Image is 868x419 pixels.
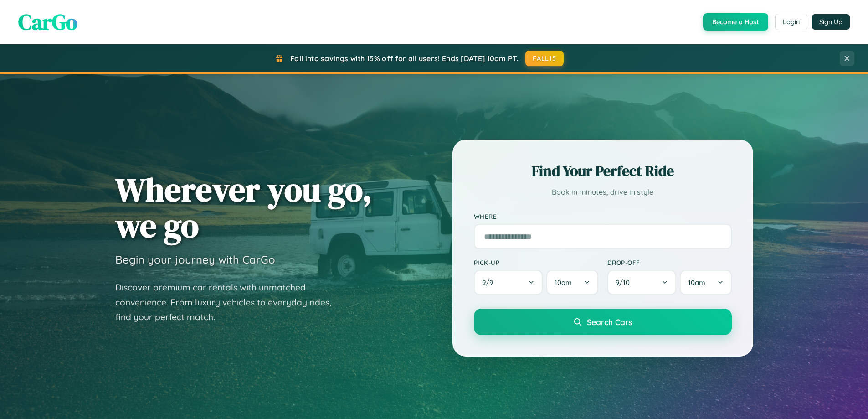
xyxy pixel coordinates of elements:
[607,270,677,295] button: 9/10
[474,259,598,266] label: Pick-up
[115,280,343,325] p: Discover premium car rentals with unmatched convenience. From luxury vehicles to everyday rides, ...
[812,14,850,30] button: Sign Up
[680,270,731,295] button: 10am
[525,51,564,66] button: FALL15
[115,171,372,243] h1: Wherever you go, we go
[18,7,77,37] span: CarGo
[474,186,732,199] p: Book in minutes, drive in style
[555,278,572,287] span: 10am
[775,14,807,30] button: Login
[474,212,732,220] label: Where
[474,161,732,181] h2: Find Your Perfect Ride
[115,253,275,266] h3: Begin your journey with CarGo
[482,278,498,287] span: 9 / 9
[474,270,543,295] button: 9/9
[474,309,732,335] button: Search Cars
[607,259,732,266] label: Drop-off
[688,278,705,287] span: 10am
[587,317,632,327] span: Search Cars
[546,270,598,295] button: 10am
[703,13,768,31] button: Become a Host
[616,278,634,287] span: 9 / 10
[290,54,519,63] span: Fall into savings with 15% off for all users! Ends [DATE] 10am PT.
